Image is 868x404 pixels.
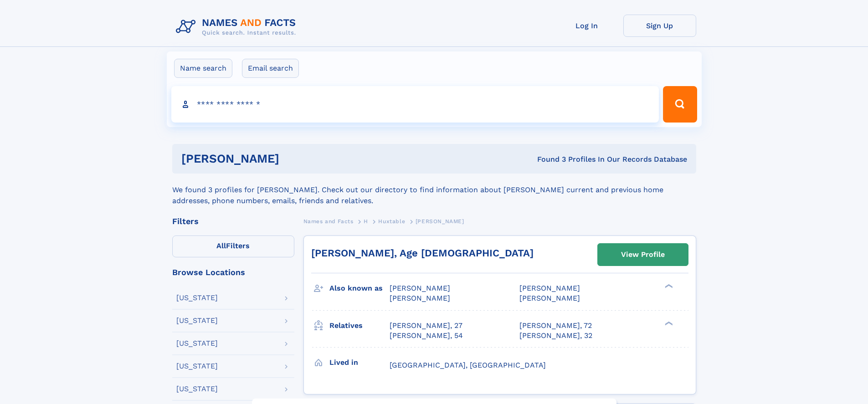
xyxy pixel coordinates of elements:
h3: Lived in [329,355,390,370]
div: [US_STATE] [176,363,218,370]
div: ❯ [663,320,673,326]
a: [PERSON_NAME], 27 [390,321,462,331]
img: Logo Names and Facts [172,15,303,39]
div: View Profile [621,244,665,265]
div: Filters [172,217,294,225]
a: [PERSON_NAME], 54 [390,331,463,341]
a: Huxtable [378,215,405,227]
span: [GEOGRAPHIC_DATA], [GEOGRAPHIC_DATA] [390,361,546,369]
h1: [PERSON_NAME] [181,153,408,164]
a: [PERSON_NAME], Age [DEMOGRAPHIC_DATA] [311,247,534,259]
div: [US_STATE] [176,385,218,393]
span: All [216,241,226,250]
span: [PERSON_NAME] [390,284,450,292]
span: [PERSON_NAME] [390,294,450,302]
a: View Profile [598,244,688,266]
h3: Relatives [329,318,390,333]
label: Filters [172,235,294,257]
span: [PERSON_NAME] [519,284,580,292]
label: Name search [174,59,232,78]
a: H [364,215,368,227]
a: Names and Facts [303,215,354,227]
span: [PERSON_NAME] [519,294,580,302]
button: Search Button [663,86,697,123]
a: [PERSON_NAME], 32 [519,331,592,341]
label: Email search [242,59,299,78]
a: Log In [550,15,623,37]
h3: Also known as [329,281,390,296]
div: [US_STATE] [176,340,218,347]
div: Browse Locations [172,268,294,276]
div: Found 3 Profiles In Our Records Database [408,154,687,164]
a: [PERSON_NAME], 72 [519,321,592,331]
span: H [364,218,368,225]
input: search input [171,86,659,123]
div: ❯ [663,283,673,289]
span: [PERSON_NAME] [416,218,464,225]
div: [US_STATE] [176,317,218,324]
div: [US_STATE] [176,294,218,302]
span: Huxtable [378,218,405,225]
div: We found 3 profiles for [PERSON_NAME]. Check out our directory to find information about [PERSON_... [172,174,696,206]
a: Sign Up [623,15,696,37]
